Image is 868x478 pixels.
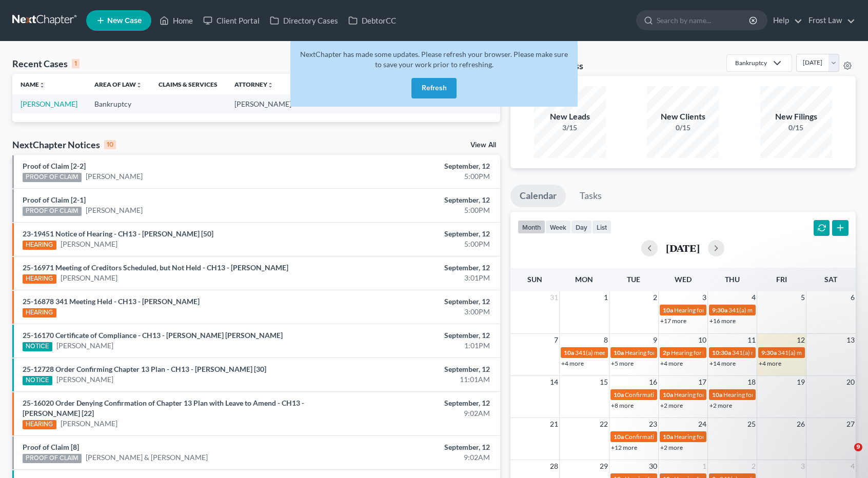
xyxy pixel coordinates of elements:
[23,420,56,429] div: HEARING
[150,74,226,94] th: Claims & Services
[23,162,86,170] a: Proof of Claim [2-2]
[470,142,496,149] a: View All
[61,239,117,249] a: [PERSON_NAME]
[850,291,856,304] span: 6
[625,349,705,356] span: Hearing for [PERSON_NAME]
[652,334,658,346] span: 9
[709,360,736,367] a: +14 more
[712,306,727,314] span: 9:30a
[697,376,707,388] span: 17
[527,275,542,284] span: Sun
[12,138,116,151] div: NextChapter Notices
[341,171,489,182] div: 5:00PM
[796,334,806,346] span: 12
[341,307,489,317] div: 3:00PM
[592,220,611,234] button: list
[23,263,288,272] a: 25-16971 Meeting of Creditors Scheduled, but Not Held - CH13 - [PERSON_NAME]
[652,291,658,304] span: 2
[571,220,592,234] button: day
[611,360,634,367] a: +5 more
[56,341,113,351] a: [PERSON_NAME]
[675,275,692,284] span: Wed
[104,140,116,149] div: 10
[23,297,200,306] a: 25-16878 341 Meeting Held - CH13 - [PERSON_NAME]
[23,331,283,340] a: 25-16170 Certificate of Compliance - CH13 - [PERSON_NAME] [PERSON_NAME]
[647,111,719,123] div: New Clients
[411,78,457,98] button: Refresh
[660,444,683,451] a: +2 more
[845,334,856,346] span: 13
[648,418,658,430] span: 23
[709,317,736,325] a: +16 more
[761,349,777,356] span: 9:30a
[23,443,79,451] a: Proof of Claim [8]
[674,306,754,314] span: Hearing for [PERSON_NAME]
[760,111,832,123] div: New Filings
[800,460,806,472] span: 3
[701,291,707,304] span: 3
[341,330,489,341] div: September, 12
[599,460,609,472] span: 29
[746,334,757,346] span: 11
[341,273,489,283] div: 3:01PM
[625,391,791,399] span: Confirmation hearing for [PERSON_NAME] [PERSON_NAME]
[599,376,609,388] span: 15
[627,275,640,284] span: Tue
[341,239,489,249] div: 5:00PM
[657,11,751,30] input: Search by name...
[86,452,208,463] a: [PERSON_NAME] & [PERSON_NAME]
[341,442,489,452] div: September, 12
[341,452,489,463] div: 9:02AM
[625,433,741,441] span: Confirmation hearing for [PERSON_NAME]
[549,460,559,472] span: 28
[647,123,719,133] div: 0/15
[575,275,593,284] span: Mon
[570,185,611,207] a: Tasks
[800,291,806,304] span: 5
[553,334,559,346] span: 7
[768,11,802,30] a: Help
[663,391,673,399] span: 10a
[341,263,489,273] div: September, 12
[671,349,751,356] span: Hearing for [PERSON_NAME]
[23,195,86,204] a: Proof of Claim [2-1]
[776,275,787,284] span: Fri
[23,207,82,216] div: PROOF OF CLAIM
[575,349,674,356] span: 341(a) meeting for [PERSON_NAME]
[86,94,151,113] td: Bankruptcy
[341,398,489,408] div: September, 12
[549,376,559,388] span: 14
[663,349,670,356] span: 2p
[94,81,142,88] a: Area of Lawunfold_more
[39,82,45,88] i: unfold_more
[660,402,683,409] a: +2 more
[341,195,489,205] div: September, 12
[198,11,265,30] a: Client Portal
[341,374,489,385] div: 11:01AM
[611,444,637,451] a: +12 more
[61,419,117,429] a: [PERSON_NAME]
[854,443,862,451] span: 9
[561,360,584,367] a: +4 more
[56,374,113,385] a: [PERSON_NAME]
[614,349,624,356] span: 10a
[735,58,767,67] div: Bankruptcy
[86,205,143,215] a: [PERSON_NAME]
[154,11,198,30] a: Home
[751,460,757,472] span: 2
[226,94,300,113] td: [PERSON_NAME]
[23,308,56,317] div: HEARING
[760,123,832,133] div: 0/15
[796,376,806,388] span: 19
[61,273,117,283] a: [PERSON_NAME]
[23,399,304,417] a: 25-16020 Order Denying Confirmation of Chapter 13 Plan with Leave to Amend - CH13 - [PERSON_NAME]...
[534,123,606,133] div: 3/15
[21,99,77,108] a: [PERSON_NAME]
[341,229,489,239] div: September, 12
[725,275,740,284] span: Thu
[341,364,489,374] div: September, 12
[518,220,545,234] button: month
[267,82,273,88] i: unfold_more
[510,185,566,207] a: Calendar
[341,408,489,419] div: 9:02AM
